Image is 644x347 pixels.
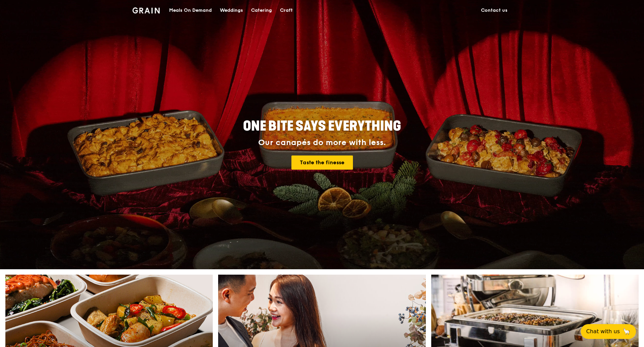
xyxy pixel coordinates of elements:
a: Catering [247,0,276,21]
div: Our canapés do more with less. [201,138,443,147]
div: Meals On Demand [169,0,212,21]
a: Contact us [477,0,512,21]
span: 🦙 [622,327,631,336]
a: Craft [276,0,297,21]
div: Weddings [220,0,243,21]
div: Catering [251,0,272,21]
button: Chat with us🦙 [581,324,636,339]
img: Grain [132,7,160,13]
div: Craft [280,0,293,21]
span: ONE BITE SAYS EVERYTHING [243,118,401,134]
span: Chat with us [586,327,620,336]
a: Taste the finesse [291,155,353,170]
a: Weddings [216,0,247,21]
